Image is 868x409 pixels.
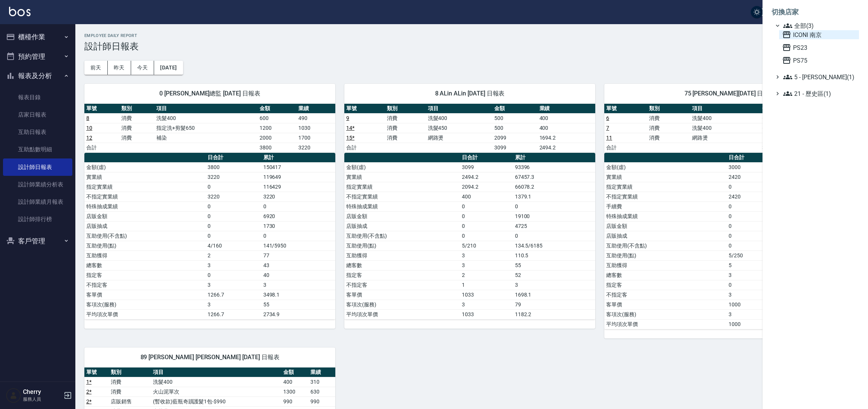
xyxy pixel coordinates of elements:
li: 切換店家 [772,3,859,21]
span: ICONI 南京 [782,30,856,39]
span: 5 - [PERSON_NAME](1) [783,72,856,81]
span: 全部(3) [783,21,856,30]
span: PS23 [782,43,856,52]
span: PS75 [782,56,856,65]
span: 21 - 歷史區(1) [783,89,856,98]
